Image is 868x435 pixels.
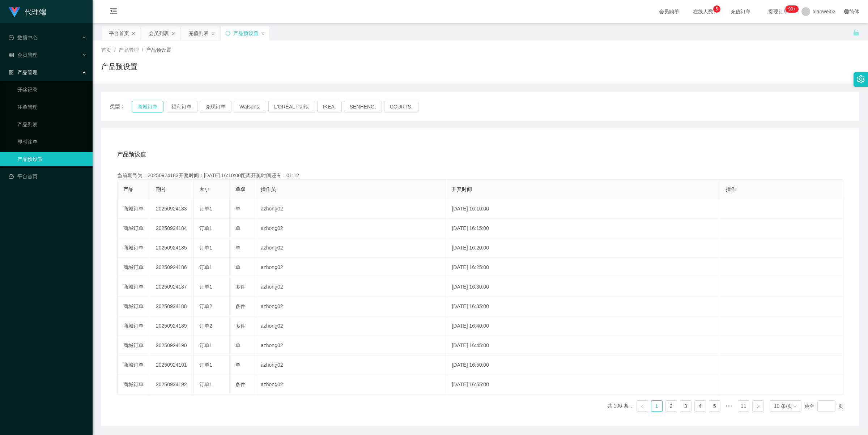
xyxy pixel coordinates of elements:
td: azhong02 [255,277,446,297]
td: 20250924187 [150,277,193,297]
span: 订单1 [199,362,212,368]
li: 1 [651,400,663,412]
i: 图标: menu-fold [101,0,126,24]
span: 多件 [235,303,246,309]
button: Watsons. [234,101,266,112]
span: 产品预设置 [146,47,171,53]
button: L'ORÉAL Paris. [268,101,315,112]
td: 20250924192 [150,375,193,395]
span: 在线人数 [689,9,717,14]
span: 订单1 [199,206,212,212]
i: 图标: unlock [853,29,859,36]
img: logo.9652507e.png [9,7,20,17]
span: 产品 [123,186,133,192]
td: azhong02 [255,355,446,375]
td: [DATE] 16:20:00 [446,238,720,258]
span: 操作员 [261,186,276,192]
a: 5 [709,401,720,411]
div: 充值列表 [188,26,209,40]
li: 3 [680,400,692,412]
td: [DATE] 16:25:00 [446,258,720,277]
div: 跳至 页 [804,400,843,412]
li: 4 [694,400,706,412]
td: azhong02 [255,219,446,238]
span: 订单1 [199,245,212,251]
a: 11 [738,401,749,411]
div: 10 条/页 [774,401,792,411]
i: 图标: close [211,31,215,36]
i: 图标: close [171,31,175,36]
td: [DATE] 16:30:00 [446,277,720,297]
a: 注单管理 [17,100,87,114]
td: 20250924188 [150,297,193,316]
i: 图标: appstore-o [9,70,14,75]
span: 提现订单 [765,9,792,14]
a: 代理端 [9,9,46,14]
span: 类型： [110,101,132,112]
td: azhong02 [255,258,446,277]
td: 商城订单 [118,199,150,219]
span: 充值订单 [727,9,754,14]
td: azhong02 [255,238,446,258]
sup: 1205 [786,5,799,13]
td: 20250924186 [150,258,193,277]
span: 数据中心 [9,35,38,40]
span: 开奖时间 [452,186,472,192]
a: 1 [651,401,662,411]
span: 产品预设值 [117,150,146,159]
a: 产品预设置 [17,152,87,166]
button: 商城订单 [132,101,163,112]
div: 会员列表 [149,26,169,40]
i: 图标: left [640,404,644,409]
h1: 代理端 [25,0,46,24]
span: / [142,47,143,53]
a: 开奖记录 [17,82,87,97]
td: azhong02 [255,375,446,395]
td: 商城订单 [118,297,150,316]
span: / [114,47,116,53]
i: 图标: close [131,31,136,36]
td: 商城订单 [118,375,150,395]
a: 4 [695,401,706,411]
i: 图标: right [756,404,760,409]
a: 2 [666,401,677,411]
i: 图标: table [9,52,14,57]
sup: 5 [713,5,720,13]
div: 产品预设置 [233,26,259,40]
i: 图标: global [844,9,849,14]
span: 首页 [101,47,111,53]
td: [DATE] 16:50:00 [446,355,720,375]
span: 期号 [156,186,166,192]
li: 2 [665,400,677,412]
span: 操作 [726,186,736,192]
span: 产品管理 [9,69,38,75]
span: 订单1 [199,264,212,270]
td: [DATE] 16:40:00 [446,316,720,336]
td: 20250924183 [150,199,193,219]
span: 多件 [235,284,246,290]
td: [DATE] 16:15:00 [446,219,720,238]
td: [DATE] 16:35:00 [446,297,720,316]
td: 20250924191 [150,355,193,375]
span: 单 [235,206,241,212]
button: 兑现订单 [200,101,231,112]
td: 商城订单 [118,258,150,277]
i: 图标: check-circle-o [9,35,14,40]
td: 20250924189 [150,316,193,336]
li: 上一页 [637,400,648,412]
span: 多件 [235,381,246,387]
button: COURTS. [384,101,418,112]
td: 商城订单 [118,277,150,297]
li: 向后 5 页 [723,400,735,412]
td: azhong02 [255,199,446,219]
button: SENHENG. [344,101,382,112]
a: 即时注单 [17,135,87,149]
td: 商城订单 [118,316,150,336]
td: azhong02 [255,336,446,355]
span: 订单2 [199,323,212,329]
p: 5 [715,5,718,13]
i: 图标: down [793,404,797,409]
div: 当前期号为：20250924183开奖时间：[DATE] 16:10:00距离开奖时间还有：01:12 [117,172,843,179]
span: 订单1 [199,342,212,348]
button: 福利订单 [166,101,197,112]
